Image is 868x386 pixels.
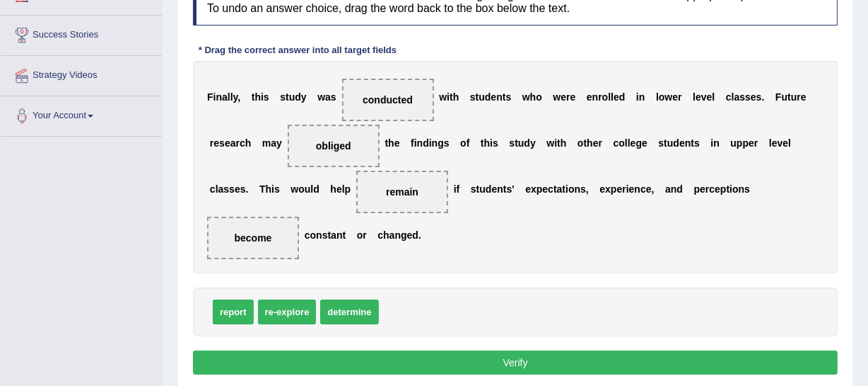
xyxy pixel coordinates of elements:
b: e [631,137,636,149]
b: o [577,137,584,149]
b: r [363,229,366,241]
b: c [709,183,715,195]
b: n [417,137,423,149]
b: a [325,91,331,103]
b: l [656,91,659,103]
b: t [727,183,730,195]
span: conducted [363,94,413,106]
b: d [673,137,679,149]
span: remain [386,186,418,198]
b: d [412,229,418,241]
a: Success Stories [1,16,162,51]
b: d [313,183,319,195]
b: e [642,137,647,149]
b: i [414,137,417,149]
b: s [280,91,286,103]
b: h [530,91,536,103]
b: i [261,91,264,103]
b: , [237,91,240,103]
b: i [710,137,713,149]
b: u [667,137,674,149]
b: d [423,137,429,149]
b: e [751,91,756,103]
b: c [726,91,732,103]
b: t [584,137,587,149]
b: x [605,183,611,195]
b: t [557,137,561,149]
b: w [291,183,298,195]
b: c [640,183,646,195]
b: u [791,91,797,103]
b: o [357,229,363,241]
b: n [639,91,645,103]
b: . [418,229,421,241]
b: s [580,183,586,195]
b: o [298,183,305,195]
b: t [503,91,506,103]
b: l [342,183,345,195]
b: e [561,91,566,103]
b: n [685,137,691,149]
b: g [636,137,643,149]
b: e [672,91,678,103]
b: a [734,91,740,103]
b: h [383,229,389,241]
b: c [305,229,310,241]
b: n [336,229,343,241]
b: l [712,91,715,103]
b: i [271,183,274,195]
b: a [557,183,563,195]
b: e [599,183,605,195]
b: , [586,183,589,195]
b: f [467,137,470,149]
b: h [266,183,272,195]
b: s [444,137,450,149]
b: c [210,183,216,195]
b: r [678,91,681,103]
b: e [492,183,498,195]
a: Your Account [1,96,162,132]
b: i [565,183,568,195]
span: Drop target [356,171,448,213]
b: f [457,183,460,195]
b: e [715,183,720,195]
b: e [696,91,701,103]
b: t [562,183,565,195]
b: o [536,91,542,103]
b: o [732,183,739,195]
span: Drop target [342,79,434,121]
b: s [744,183,750,195]
b: l [611,91,614,103]
b: n [635,183,641,195]
b: l [769,137,772,149]
b: o [460,137,467,149]
b: a [271,137,276,149]
b: n [713,137,720,149]
b: w [317,91,325,103]
b: g [401,229,407,241]
span: become [235,232,272,244]
b: i [429,137,432,149]
b: u [518,137,524,149]
b: s [470,91,476,103]
b: s [507,183,512,195]
b: l [608,91,611,103]
b: o [310,229,317,241]
b: . [762,91,765,103]
b: n [496,91,503,103]
b: e [407,229,413,241]
b: s [745,91,751,103]
b: l [228,91,230,103]
b: v [701,91,707,103]
b: t [553,183,557,195]
b: o [659,91,665,103]
b: F [207,91,213,103]
b: r [236,137,240,149]
b: h [254,91,261,103]
b: h [587,137,593,149]
button: Verify [193,351,838,375]
b: n [395,229,401,241]
b: l [216,183,218,195]
b: d [619,91,626,103]
b: e [570,91,576,103]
